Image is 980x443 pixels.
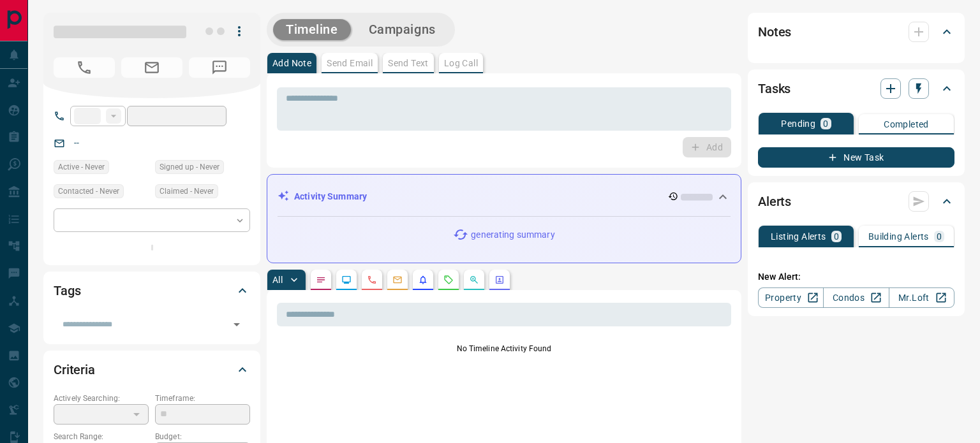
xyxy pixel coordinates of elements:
[781,119,815,128] p: Pending
[758,147,954,168] button: New Task
[189,57,250,78] span: No Number
[823,119,828,128] p: 0
[294,190,367,203] p: Activity Summary
[278,185,731,208] div: Activity Summary
[54,359,95,380] h2: Criteria
[937,232,942,241] p: 0
[160,185,214,198] span: Claimed - Never
[758,22,791,42] h2: Notes
[443,275,454,285] svg: Requests
[316,275,326,285] svg: Notes
[54,431,149,442] p: Search Range:
[884,120,929,129] p: Completed
[469,275,479,285] svg: Opportunities
[771,232,826,241] p: Listing Alerts
[471,228,554,242] p: generating summary
[272,275,283,284] p: All
[155,431,250,442] p: Budget:
[58,161,105,173] span: Active - Never
[834,232,839,241] p: 0
[758,287,824,308] a: Property
[54,393,149,404] p: Actively Searching:
[758,73,954,104] div: Tasks
[868,232,929,241] p: Building Alerts
[418,275,428,285] svg: Listing Alerts
[277,343,731,354] p: No Timeline Activity Found
[121,57,182,78] span: No Email
[367,275,377,285] svg: Calls
[54,280,80,301] h2: Tags
[823,287,889,308] a: Condos
[758,186,954,217] div: Alerts
[58,185,119,198] span: Contacted - Never
[228,316,246,333] button: Open
[889,287,954,308] a: Mr.Loft
[392,275,403,285] svg: Emails
[758,191,791,212] h2: Alerts
[341,275,352,285] svg: Lead Browsing Activity
[54,275,250,306] div: Tags
[272,59,311,68] p: Add Note
[494,275,505,285] svg: Agent Actions
[155,393,250,404] p: Timeframe:
[758,17,954,47] div: Notes
[758,78,791,99] h2: Tasks
[273,19,351,40] button: Timeline
[54,57,115,78] span: No Number
[356,19,449,40] button: Campaigns
[74,138,79,148] a: --
[758,270,954,284] p: New Alert:
[54,354,250,385] div: Criteria
[160,161,219,173] span: Signed up - Never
